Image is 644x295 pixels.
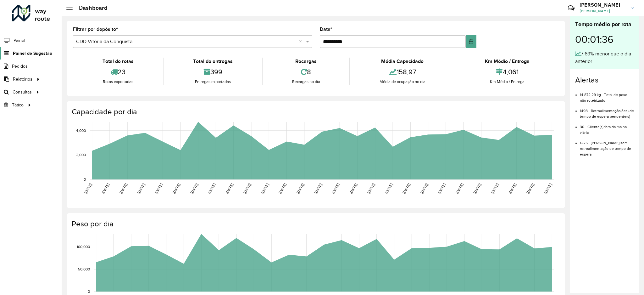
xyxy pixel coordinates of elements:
[384,183,393,195] text: [DATE]
[580,119,634,135] li: 30 - Cliente(s) fora da malha viária
[508,183,517,195] text: [DATE]
[580,87,634,103] li: 14.872,29 kg - Total de peso não roteirizado
[264,58,348,65] div: Recargas
[76,153,86,157] text: 2,000
[119,183,128,195] text: [DATE]
[72,219,559,229] h4: Peso por dia
[490,183,499,195] text: [DATE]
[88,289,90,293] text: 0
[313,183,322,195] text: [DATE]
[101,183,110,195] text: [DATE]
[331,183,340,195] text: [DATE]
[580,103,634,119] li: 1498 - Retroalimentação(ões) de tempo de espera pendente(s)
[580,2,627,8] h3: [PERSON_NAME]
[75,58,161,65] div: Total de rotas
[165,58,260,65] div: Total de entregas
[457,58,557,65] div: Km Médio / Entrega
[13,76,32,82] span: Relatórios
[242,183,252,195] text: [DATE]
[575,29,634,50] div: 00:01:36
[264,79,348,85] div: Recargas no dia
[296,183,305,195] text: [DATE]
[299,38,304,45] span: Clear all
[77,245,90,249] text: 100,000
[207,183,216,195] text: [DATE]
[366,183,375,195] text: [DATE]
[264,65,348,79] div: 8
[83,183,92,195] text: [DATE]
[473,183,482,195] text: [DATE]
[136,183,146,195] text: [DATE]
[564,1,578,15] a: Contato Rápido
[14,37,25,44] span: Painel
[455,183,464,195] text: [DATE]
[75,65,161,79] div: 23
[84,177,86,181] text: 0
[172,183,181,195] text: [DATE]
[580,8,627,14] span: [PERSON_NAME]
[457,79,557,85] div: Km Médio / Entrega
[12,102,24,108] span: Tático
[73,26,118,33] label: Filtrar por depósito
[78,267,90,271] text: 50,000
[419,183,429,195] text: [DATE]
[352,65,453,79] div: 158,97
[72,107,559,116] h4: Capacidade por dia
[165,79,260,85] div: Entregas exportadas
[278,183,287,195] text: [DATE]
[165,65,260,79] div: 399
[575,20,634,29] div: Tempo médio por rota
[466,35,477,48] button: Choose Date
[580,135,634,157] li: 1225 - [PERSON_NAME] sem retroalimentação de tempo de espera
[154,183,163,195] text: [DATE]
[457,65,557,79] div: 4,061
[260,183,269,195] text: [DATE]
[320,26,332,33] label: Data
[13,89,32,95] span: Consultas
[190,183,199,195] text: [DATE]
[526,183,535,195] text: [DATE]
[75,79,161,85] div: Rotas exportadas
[543,183,552,195] text: [DATE]
[12,63,28,70] span: Pedidos
[225,183,234,195] text: [DATE]
[575,76,634,85] h4: Alertas
[352,79,453,85] div: Média de ocupação no dia
[76,128,86,133] text: 4,000
[73,4,108,11] h2: Dashboard
[13,50,52,57] span: Painel de Sugestão
[352,58,453,65] div: Média Capacidade
[575,50,634,65] div: 7,69% menor que o dia anterior
[437,183,446,195] text: [DATE]
[349,183,358,195] text: [DATE]
[402,183,411,195] text: [DATE]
